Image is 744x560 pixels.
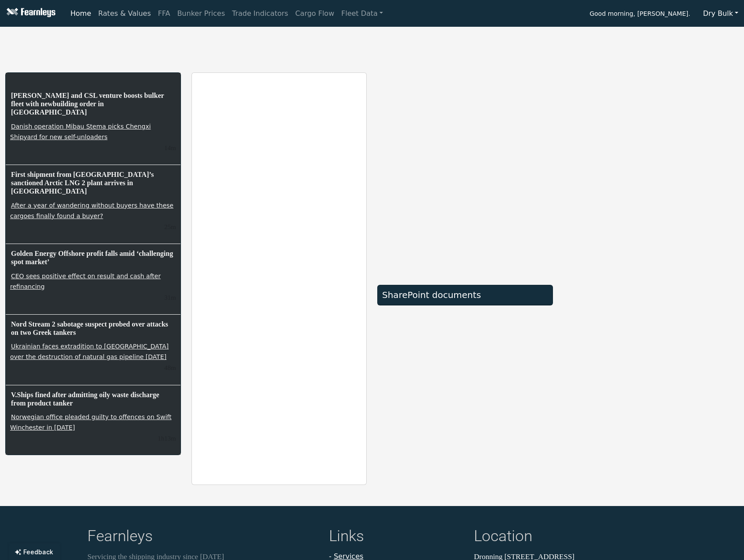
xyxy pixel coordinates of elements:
[10,90,176,118] h6: [PERSON_NAME] and CSL venture boosts bulker fleet with newbuilding order in [GEOGRAPHIC_DATA]
[192,73,367,485] iframe: report archive
[474,527,657,548] h4: Location
[10,122,151,141] a: Danish operation Mibau Stema picks Chengxi Shipyard for new self-unloaders
[563,72,739,169] iframe: mini symbol-overview TradingView widget
[292,5,338,22] a: Cargo Flow
[173,5,228,22] a: Bunker Prices
[10,201,173,220] a: After a year of wandering without buyers have these cargoes finally found a buyer?
[563,178,739,274] iframe: mini symbol-overview TradingView widget
[10,413,172,432] a: Norwegian office pleaded guilty to offences on Swift Winchester in [DATE]
[164,223,176,230] small: 28/08/2025, 10:16:21
[10,272,161,291] a: CEO sees positive effect on result and cash after refinancing
[5,30,739,62] iframe: tickers TradingView widget
[164,144,176,151] small: 28/08/2025, 10:27:09
[10,248,176,267] h6: Golden Energy Offshore profit falls amid ‘challenging spot market’
[87,527,318,548] h4: Fearnleys
[158,435,176,442] small: 28/08/2025, 09:28:14
[382,290,548,300] div: SharePoint documents
[329,527,463,548] h4: Links
[164,364,176,371] small: 28/08/2025, 09:53:26
[10,319,176,337] h6: Nord Stream 2 sabotage suspect probed over attacks on two Greek tankers
[338,5,386,22] a: Fleet Data
[67,5,94,22] a: Home
[563,388,739,485] iframe: mini symbol-overview TradingView widget
[377,72,553,275] iframe: market overview TradingView widget
[228,5,292,22] a: Trade Indicators
[4,8,55,19] img: Fearnleys Logo
[10,169,176,197] h6: First shipment from [GEOGRAPHIC_DATA]’s sanctioned Arctic LNG 2 plant arrives in [GEOGRAPHIC_DATA]
[697,5,744,22] button: Dry Bulk
[95,5,155,22] a: Rates & Values
[563,283,739,380] iframe: mini symbol-overview TradingView widget
[164,294,176,301] small: 28/08/2025, 10:10:06
[589,7,690,22] span: Good morning, [PERSON_NAME].
[10,342,169,361] a: Ukrainian faces extradition to [GEOGRAPHIC_DATA] over the destruction of natural gas pipeline [DATE]
[155,5,174,22] a: FFA
[10,390,176,408] h6: V.Ships fined after admitting oily waste discharge from product tanker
